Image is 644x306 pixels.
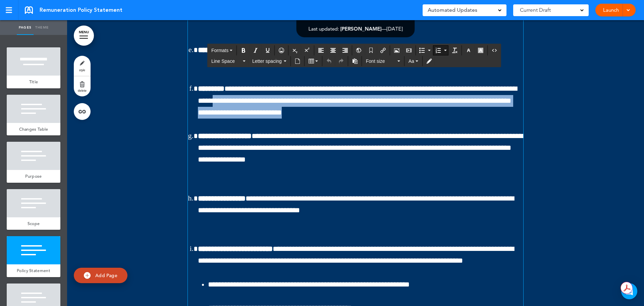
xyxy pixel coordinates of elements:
[79,68,85,72] span: style
[95,272,117,278] span: Add Page
[211,58,241,64] span: Line Space
[7,123,60,136] a: Changes Table
[489,45,500,55] div: Source code
[292,56,303,66] div: Insert document
[7,264,60,277] a: Policy Statement
[377,45,389,55] div: Insert/edit airmason link
[520,5,551,15] span: Current Draft
[302,45,313,55] div: Superscript
[78,88,87,92] span: delete
[366,58,396,64] span: Font size
[25,173,42,179] span: Purpose
[74,56,91,76] a: style
[250,45,261,55] div: Italic
[19,126,48,132] span: Changes Table
[252,58,282,64] span: Letter spacing
[417,45,432,55] div: Bullet list
[74,268,127,283] a: Add Page
[365,45,377,55] div: Anchor
[211,48,228,53] span: Formats
[309,26,339,32] span: Last updated:
[403,45,415,55] div: Insert/edit media
[29,79,38,85] span: Title
[289,45,301,55] div: Subscript
[424,56,435,66] div: Toggle Tracking Changes
[28,221,40,226] span: Scope
[335,56,347,66] div: Redo
[315,45,327,55] div: Align left
[340,26,382,32] span: [PERSON_NAME]
[309,26,403,31] div: —
[353,45,365,55] div: Insert/Edit global anchor link
[391,45,402,55] div: Airmason image
[433,45,448,55] div: Numbered list
[600,4,622,16] a: Launch
[409,58,414,64] span: Aa
[387,26,403,32] span: [DATE]
[7,170,60,183] a: Purpose
[17,20,34,35] a: Pages
[262,45,273,55] div: Underline
[74,26,94,46] a: MENU
[339,45,351,55] div: Align right
[449,45,461,55] div: Clear formatting
[74,76,91,96] a: delete
[306,56,321,66] div: Table
[428,5,477,15] span: Automated Updates
[17,268,50,273] span: Policy Statement
[7,217,60,230] a: Scope
[238,45,249,55] div: Bold
[34,20,50,35] a: Theme
[349,56,361,66] div: Paste as text
[84,272,91,279] img: add.svg
[7,76,60,88] a: Title
[327,45,339,55] div: Align center
[323,56,335,66] div: Undo
[40,6,122,14] span: Remuneration Policy Statement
